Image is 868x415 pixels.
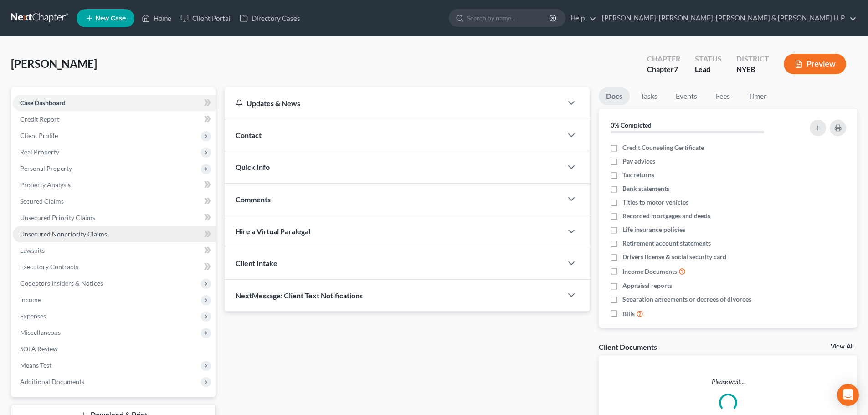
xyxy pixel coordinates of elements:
input: Search by name... [467,10,550,26]
div: NYEB [736,64,769,75]
div: Client Documents [599,342,657,352]
a: Fees [708,87,737,105]
span: Case Dashboard [20,99,66,107]
span: Codebtors Insiders & Notices [20,279,103,287]
a: Events [668,87,704,105]
span: Titles to motor vehicles [622,198,688,207]
div: Lead [695,64,722,75]
a: Home [137,10,176,26]
a: Client Portal [176,10,235,26]
span: NextMessage: Client Text Notifications [236,291,363,300]
span: Executory Contracts [20,263,78,271]
button: Preview [784,54,846,74]
span: Bills [622,309,635,318]
div: Open Intercom Messenger [837,384,859,406]
span: Credit Counseling Certificate [622,143,704,152]
p: Please wait... [599,377,857,386]
span: Separation agreements or decrees of divorces [622,295,751,304]
a: Secured Claims [13,193,216,210]
span: Unsecured Priority Claims [20,214,95,221]
span: Means Test [20,361,51,369]
div: District [736,54,769,64]
a: Docs [599,87,630,105]
span: Quick Info [236,163,270,171]
a: Directory Cases [235,10,305,26]
a: Help [566,10,596,26]
a: Property Analysis [13,177,216,193]
span: Real Property [20,148,59,156]
a: Tasks [633,87,665,105]
div: Chapter [647,64,680,75]
div: Updates & News [236,98,551,108]
span: Retirement account statements [622,239,711,248]
span: Client Profile [20,132,58,139]
span: Secured Claims [20,197,64,205]
span: Hire a Virtual Paralegal [236,227,310,236]
a: Unsecured Priority Claims [13,210,216,226]
span: Expenses [20,312,46,320]
span: Personal Property [20,164,72,172]
span: Income Documents [622,267,677,276]
a: SOFA Review [13,341,216,357]
span: Pay advices [622,157,655,166]
span: Bank statements [622,184,669,193]
a: View All [831,343,853,350]
span: Income [20,296,41,303]
span: Contact [236,131,262,139]
a: Credit Report [13,111,216,128]
span: Tax returns [622,170,654,179]
div: Status [695,54,722,64]
span: Comments [236,195,271,204]
a: Timer [741,87,774,105]
span: Property Analysis [20,181,71,189]
strong: 0% Completed [611,121,652,129]
span: Life insurance policies [622,225,685,234]
span: New Case [95,15,126,22]
span: Unsecured Nonpriority Claims [20,230,107,238]
span: Appraisal reports [622,281,672,290]
div: Chapter [647,54,680,64]
span: Additional Documents [20,378,84,385]
span: Client Intake [236,259,277,267]
span: Recorded mortgages and deeds [622,211,710,220]
span: Miscellaneous [20,328,61,336]
a: Unsecured Nonpriority Claims [13,226,216,242]
a: [PERSON_NAME], [PERSON_NAME], [PERSON_NAME] & [PERSON_NAME] LLP [597,10,857,26]
span: 7 [674,65,678,73]
span: Lawsuits [20,246,45,254]
a: Case Dashboard [13,95,216,111]
span: [PERSON_NAME] [11,57,97,70]
a: Executory Contracts [13,259,216,275]
span: SOFA Review [20,345,58,353]
span: Drivers license & social security card [622,252,726,261]
span: Credit Report [20,115,59,123]
a: Lawsuits [13,242,216,259]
